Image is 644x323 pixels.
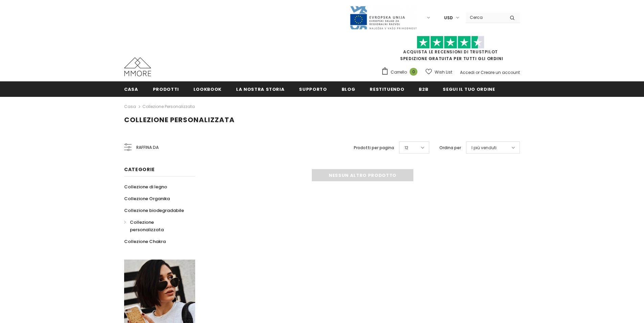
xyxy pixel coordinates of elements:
a: Lookbook [193,81,222,97]
a: B2B [419,81,428,97]
span: SPEDIZIONE GRATUITA PER TUTTI GLI ORDINI [381,39,520,61]
a: Collezione di legno [124,181,167,193]
a: Acquista le recensioni di TrustPilot [403,49,498,55]
span: Collezione Organika [124,195,170,202]
a: Collezione personalizzata [124,216,188,236]
span: La nostra storia [236,86,284,92]
span: Segui il tuo ordine [443,86,495,92]
img: Javni Razpis [349,5,417,30]
span: 12 [405,144,408,151]
span: Raffina da [136,144,159,151]
a: Segui il tuo ordine [443,81,495,97]
span: Restituendo [370,86,404,92]
a: supporto [299,81,327,97]
span: or [476,70,480,75]
a: Accedi [460,70,475,75]
span: Blog [342,86,355,92]
span: Casa [124,86,138,92]
label: Ordina per [439,144,461,151]
span: Collezione biodegradabile [124,207,184,214]
a: Blog [342,81,355,97]
span: supporto [299,86,327,92]
span: Collezione personalizzata [124,115,235,125]
span: Categorie [124,166,155,173]
a: Casa [124,81,138,97]
span: Lookbook [193,86,222,92]
a: La nostra storia [236,81,284,97]
span: Carrello [391,69,407,76]
a: Javni Razpis [349,15,417,20]
a: Casa [124,103,136,111]
span: USD [444,15,453,21]
img: Fidati di Pilot Stars [417,36,484,49]
span: Collezione di legno [124,184,167,190]
a: Prodotti [153,81,179,97]
label: Prodotti per pagina [354,144,394,151]
span: Collezione personalizzata [130,219,164,233]
a: Collezione Organika [124,193,170,205]
a: Collezione biodegradabile [124,205,184,216]
a: Carrello 0 [381,67,421,77]
span: B2B [419,86,428,92]
a: Collezione Chakra [124,236,166,247]
span: Prodotti [153,86,179,92]
span: I più venduti [471,144,497,151]
span: Wish List [435,69,452,76]
a: Wish List [425,66,452,78]
a: Restituendo [370,81,404,97]
a: Collezione personalizzata [142,104,195,109]
span: Collezione Chakra [124,238,166,245]
input: Search Site [466,12,505,22]
span: 0 [410,68,417,76]
img: Casi MMORE [124,57,151,76]
a: Creare un account [481,70,520,75]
